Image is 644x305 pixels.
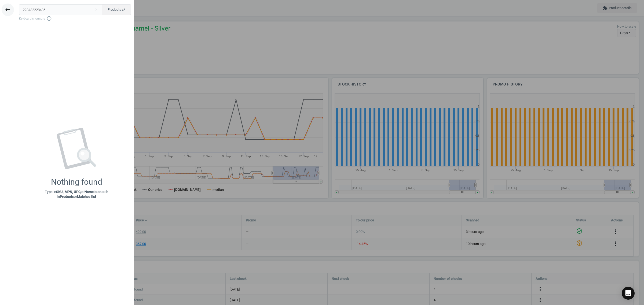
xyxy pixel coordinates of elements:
i: keyboard_backspace [5,6,11,13]
span: Keyboard shortcuts [19,16,131,21]
strong: Products [60,195,74,199]
button: Close [92,7,100,12]
button: keyboard_backspace [2,3,14,16]
button: Productsswap_horiz [102,4,131,15]
p: Type in or to search in or [45,189,108,199]
strong: SKU, MPN, UPC, [56,190,81,194]
input: Enter the SKU or product name [19,4,103,15]
div: Open Intercom Messenger [622,287,635,300]
i: swap_horiz [121,8,126,12]
span: Products [108,7,126,12]
strong: Name [85,190,94,194]
strong: Matches list [77,195,96,199]
i: info_outline [46,16,52,21]
div: Nothing found [51,177,102,187]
